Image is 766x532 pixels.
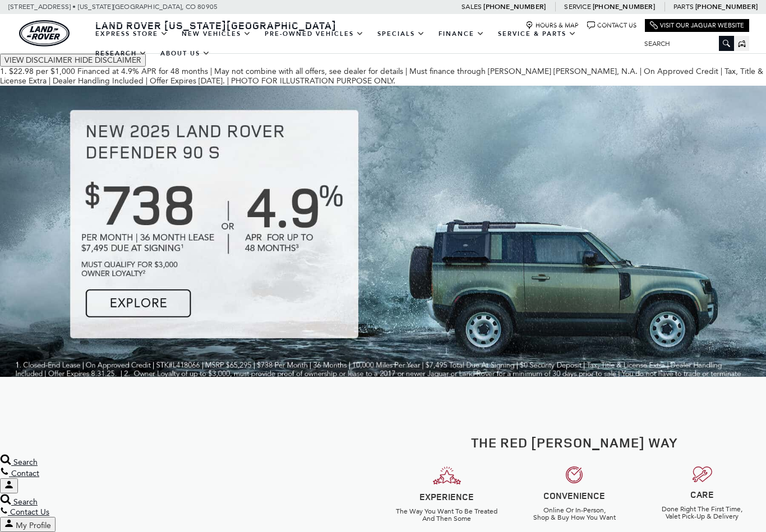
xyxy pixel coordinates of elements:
a: Research [89,44,154,63]
h2: The Red [PERSON_NAME] Way [391,435,758,450]
span: Search [13,497,38,507]
a: Pre-Owned Vehicles [258,24,371,44]
a: [PHONE_NUMBER] [695,2,758,11]
a: New Vehicles [175,24,258,44]
span: Sales [462,3,482,11]
nav: Main Navigation [89,24,636,63]
span: Contact Us [10,507,49,517]
a: Finance [432,24,491,44]
a: Land Rover [US_STATE][GEOGRAPHIC_DATA] [89,18,343,32]
a: EXPRESS STORE [89,24,175,44]
a: land-rover [19,20,70,46]
input: Search [636,37,734,50]
span: Service [564,3,590,11]
span: Contact [11,469,39,478]
span: Search [13,458,38,467]
a: About Us [154,44,217,63]
a: Service & Parts [491,24,583,44]
a: Visit Our Jaguar Website [650,21,744,30]
img: Land Rover [19,20,70,46]
a: [PHONE_NUMBER] [483,2,546,11]
a: Contact Us [587,21,636,30]
span: VIEW DISCLAIMER [4,55,72,65]
a: [STREET_ADDRESS] • [US_STATE][GEOGRAPHIC_DATA], CO 80905 [8,3,218,11]
span: My Profile [16,521,51,530]
a: Specials [371,24,432,44]
span: Land Rover [US_STATE][GEOGRAPHIC_DATA] [95,18,336,32]
span: Parts [673,3,694,11]
a: Hours & Map [525,21,579,30]
span: HIDE DISCLAIMER [75,55,141,65]
a: [PHONE_NUMBER] [593,2,655,11]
